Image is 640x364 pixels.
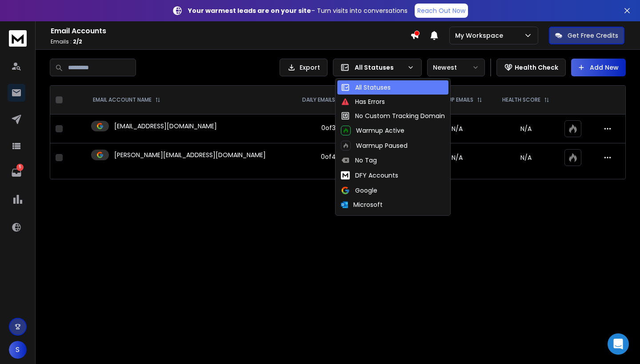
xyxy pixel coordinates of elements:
div: Microsoft [341,200,383,209]
td: N/A [421,143,492,172]
div: Warmup Paused [341,141,408,150]
button: Newest [427,59,485,76]
div: No Tag [341,156,377,165]
div: Has Errors [341,97,385,106]
div: 0 of 40 [321,152,340,161]
button: Add New [571,59,626,76]
button: Export [280,59,328,76]
button: S [9,341,27,359]
p: [PERSON_NAME][EMAIL_ADDRESS][DOMAIN_NAME] [114,150,266,159]
div: Warmup Active [341,126,404,135]
div: No Custom Tracking Domain [341,111,445,120]
p: [EMAIL_ADDRESS][DOMAIN_NAME] [114,122,217,131]
p: Emails : [51,38,410,45]
div: Open Intercom Messenger [608,333,629,355]
p: WARMUP EMAILS [432,96,473,103]
a: 5 [8,164,25,182]
p: Get Free Credits [568,31,618,40]
h1: Email Accounts [51,26,410,36]
button: Health Check [496,59,566,76]
div: DFY Accounts [341,170,398,181]
div: Google [341,186,377,195]
div: 0 of 30 [321,123,340,132]
button: Get Free Credits [549,27,624,44]
p: My Workspace [455,31,507,40]
span: 2 / 2 [73,38,82,45]
p: All Statuses [355,63,404,72]
td: N/A [421,115,492,143]
p: HEALTH SCORE [502,96,540,103]
div: All Statuses [341,83,391,92]
p: DAILY EMAILS SENT [302,96,349,103]
p: – Turn visits into conversations [188,6,408,15]
img: logo [9,30,27,47]
p: N/A [498,153,554,162]
strong: Your warmest leads are on your site [188,6,311,15]
a: Reach Out Now [415,4,468,18]
p: Reach Out Now [417,6,465,15]
p: N/A [498,124,554,133]
div: EMAIL ACCOUNT NAME [93,96,160,103]
p: 5 [16,164,24,171]
p: Health Check [515,63,558,72]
